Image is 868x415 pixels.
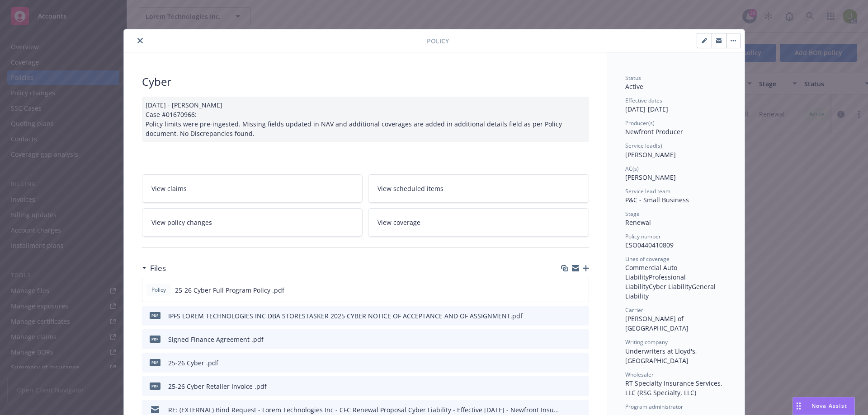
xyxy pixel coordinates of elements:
[168,335,264,344] div: Signed Finance Agreement .pdf
[142,262,166,274] div: Files
[625,119,655,127] span: Producer(s)
[577,382,585,391] button: preview file
[625,241,674,249] span: ESO0440410809
[563,382,570,391] button: download file
[625,263,679,281] span: Commercial Auto Liability
[793,397,804,415] div: Drag to move
[562,285,570,295] button: download file
[142,74,589,89] div: Cyber
[625,165,639,173] span: AC(s)
[625,379,724,397] span: RT Specialty Insurance Services, LLC (RSG Specialty, LLC)
[563,358,570,368] button: download file
[563,311,570,321] button: download file
[577,285,585,295] button: preview file
[563,335,570,344] button: download file
[142,208,363,237] a: View policy changes
[150,312,160,319] span: pdf
[368,174,589,203] a: View scheduled items
[625,82,643,91] span: Active
[150,336,160,342] span: pdf
[175,285,284,295] span: 25-26 Cyber Full Program Policy .pdf
[625,187,670,195] span: Service lead team
[150,359,160,366] span: pdf
[577,358,585,368] button: preview file
[793,397,855,415] button: Nova Assist
[625,173,676,182] span: [PERSON_NAME]
[150,286,168,294] span: Policy
[150,382,160,389] span: pdf
[625,218,651,227] span: Renewal
[377,218,420,227] span: View coverage
[625,97,726,114] div: [DATE] - [DATE]
[625,371,654,378] span: Wholesaler
[427,36,449,46] span: Policy
[168,382,267,391] div: 25-26 Cyber Retailer Invoice .pdf
[625,150,676,159] span: [PERSON_NAME]
[151,184,187,193] span: View claims
[368,208,589,237] a: View coverage
[151,218,212,227] span: View policy changes
[577,335,585,344] button: preview file
[168,405,559,415] div: RE: (EXTERNAL) Bind Request - Lorem Technologies Inc - CFC Renewal Proposal Cyber Liability - Eff...
[625,97,662,104] span: Effective dates
[625,282,717,300] span: General Liability
[135,35,146,46] button: close
[811,402,847,410] span: Nova Assist
[625,306,643,314] span: Carrier
[625,210,640,218] span: Stage
[625,74,641,82] span: Status
[563,405,570,415] button: download file
[625,314,689,332] span: [PERSON_NAME] of [GEOGRAPHIC_DATA]
[625,233,661,240] span: Policy number
[625,338,668,346] span: Writing company
[377,184,443,193] span: View scheduled items
[625,142,662,149] span: Service lead(s)
[625,255,670,263] span: Lines of coverage
[168,358,218,368] div: 25-26 Cyber .pdf
[142,174,363,203] a: View claims
[168,311,523,321] div: IPFS LOREM TECHNOLOGIES INC DBA STORESTASKER 2025 CYBER NOTICE OF ACCEPTANCE AND OF ASSIGNMENT.pdf
[625,196,689,204] span: P&C - Small Business
[625,347,699,365] span: Underwriters at Lloyd's, [GEOGRAPHIC_DATA]
[625,273,688,291] span: Professional Liability
[625,127,683,136] span: Newfront Producer
[577,405,585,415] button: preview file
[577,311,585,321] button: preview file
[142,97,589,142] div: [DATE] - [PERSON_NAME] Case #01670966: Policy limits were pre-ingested. Missing fields updated in...
[150,262,166,274] h3: Files
[649,282,692,291] span: Cyber Liability
[625,403,683,410] span: Program administrator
